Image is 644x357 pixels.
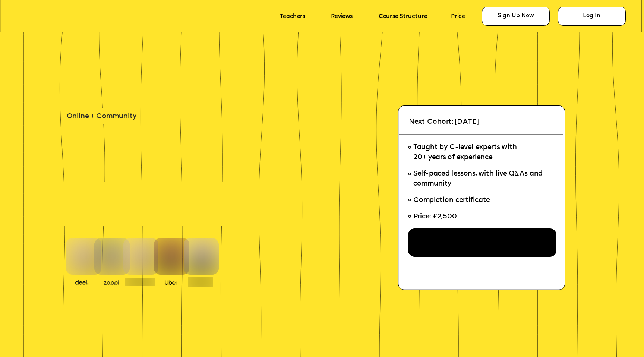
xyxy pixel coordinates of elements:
span: Next Cohort: [DATE] [409,119,479,126]
span: Taught by C-level experts with 20+ years of experience [413,144,517,161]
a: Price [451,13,465,19]
a: Course Structure [379,13,427,19]
a: Teachers [280,13,305,19]
span: Online + Community [67,113,136,120]
a: Reviews [331,13,352,19]
span: Completion certificate [413,197,490,204]
span: Price: £2,500 [413,214,457,221]
span: Self-paced lessons, with live Q&As and community [413,171,545,188]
